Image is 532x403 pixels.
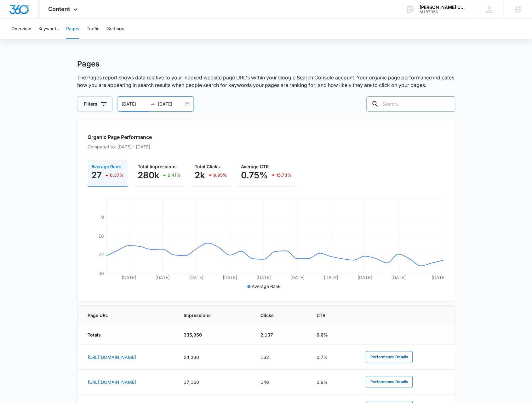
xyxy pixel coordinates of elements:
[253,345,309,370] td: 162
[366,376,413,388] button: Performance Details
[309,370,358,394] td: 0.9%
[276,173,292,177] p: 15.73%
[241,170,268,180] p: 0.75%
[323,275,338,280] tspan: [DATE]
[189,275,203,280] tspan: [DATE]
[195,164,220,169] span: Total Clicks
[256,275,271,280] tspan: [DATE]
[88,354,136,360] a: [URL][DOMAIN_NAME]
[241,164,269,169] span: Average CTR
[48,6,70,12] span: Content
[213,173,227,177] p: 9.95%
[184,312,236,319] span: Impressions
[150,101,155,107] span: swap-right
[158,101,184,107] input: End date
[88,143,445,150] p: Compared to: [DATE] - [DATE]
[107,19,124,39] button: Settings
[122,101,148,107] input: Start date
[260,312,292,319] span: Clicks
[195,170,205,180] p: 2k
[366,351,413,363] button: Performance Details
[98,233,104,238] tspan: 18
[366,96,455,112] input: Search...
[138,170,159,180] p: 280k
[391,275,405,280] tspan: [DATE]
[431,275,446,280] tspan: [DATE]
[11,19,31,39] button: Overview
[138,164,177,169] span: Total Impressions
[122,275,136,280] tspan: [DATE]
[309,325,358,345] td: 0.6%
[176,345,253,370] td: 24,330
[77,74,455,89] p: The Pages report shows data relative to your indexed website page URL's within your Google Search...
[252,284,281,289] span: Average Rank
[87,19,100,39] button: Traffic
[98,252,104,257] tspan: 27
[176,325,253,345] td: 335,950
[110,173,124,177] p: 6.37%
[66,19,79,39] button: Pages
[91,164,121,169] span: Average Rank
[420,10,466,14] div: account id
[88,379,136,385] a: [URL][DOMAIN_NAME]
[98,271,104,276] tspan: 36
[101,214,104,220] tspan: 9
[155,275,170,280] tspan: [DATE]
[309,345,358,370] td: 0.7%
[253,370,309,394] td: 146
[420,5,466,10] div: account name
[77,59,100,69] h1: Pages
[150,101,155,107] span: to
[88,312,160,319] span: Page URL
[38,19,59,39] button: Keywords
[176,370,253,394] td: 17,160
[91,170,102,180] p: 27
[168,173,181,177] p: 6.41%
[357,275,372,280] tspan: [DATE]
[222,275,237,280] tspan: [DATE]
[88,133,445,141] h2: Organic Page Performance
[290,275,304,280] tspan: [DATE]
[316,312,341,319] span: CTR
[77,325,176,345] td: Totals
[253,325,309,345] td: 2,137
[77,96,113,112] button: Filters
